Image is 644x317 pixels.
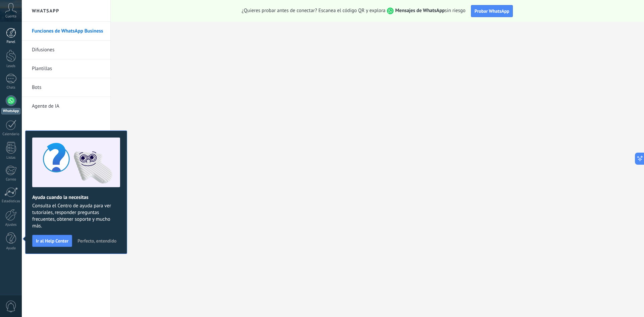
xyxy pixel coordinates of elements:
[22,97,110,115] li: Agente de IA
[22,78,110,97] li: Bots
[1,40,21,44] div: Panel
[475,8,509,14] span: Probar WhatsApp
[22,41,110,59] li: Difusiones
[5,14,16,19] span: Cuenta
[242,7,466,14] span: ¿Quieres probar antes de conectar? Escanea el código QR y explora sin riesgo
[1,64,21,68] div: Leads
[1,177,21,182] div: Correo
[471,5,513,17] button: Probar WhatsApp
[1,223,21,227] div: Ajustes
[1,199,21,204] div: Estadísticas
[32,41,104,59] a: Difusiones
[74,236,119,246] button: Perfecto, entendido
[32,59,104,78] a: Plantillas
[32,235,72,247] button: Ir al Help Center
[395,7,445,14] strong: Mensajes de WhatsApp
[1,132,21,137] div: Calendario
[1,108,20,114] div: WhatsApp
[22,59,110,78] li: Plantillas
[32,97,104,116] a: Agente de IA
[32,78,104,97] a: Bots
[1,246,21,251] div: Ayuda
[22,22,110,41] li: Funciones de WhatsApp Business
[1,86,21,90] div: Chats
[36,239,68,243] span: Ir al Help Center
[32,22,104,41] a: Funciones de WhatsApp Business
[32,194,120,201] h2: Ayuda cuando la necesitas
[1,156,21,160] div: Listas
[32,203,120,229] span: Consulta el Centro de ayuda para ver tutoriales, responder preguntas frecuentes, obtener soporte ...
[77,239,116,243] span: Perfecto, entendido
